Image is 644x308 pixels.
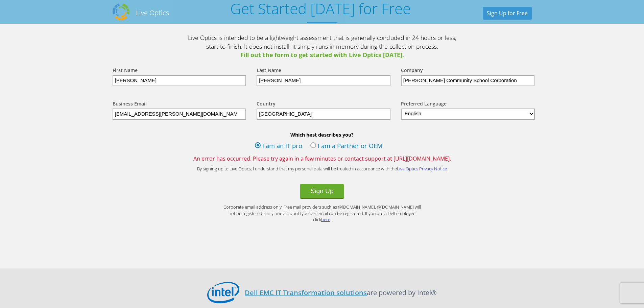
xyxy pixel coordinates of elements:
[401,100,447,109] label: Preferred Language
[310,141,383,151] label: I am a Partner or OEM
[245,288,437,298] p: are powered by Intel®
[106,132,539,138] b: Which best describes you?
[187,33,457,60] p: Live Optics is intended to be a lightweight assessment that is generally concluded in 24 hours or...
[397,166,447,172] a: Live Optics Privacy Notice
[113,3,129,20] img: Dell Dpack
[136,8,169,17] h2: Live Optics
[187,51,457,60] span: Fill out the form to get started with Live Optics [DATE].
[245,288,367,297] a: Dell EMC IT Transformation solutions
[113,67,138,75] label: First Name
[255,141,302,151] label: I am an IT pro
[257,109,390,120] input: Start typing to search for a country
[187,166,457,172] p: By signing up to Live Optics, I understand that my personal data will be treated in accordance wi...
[257,67,281,75] label: Last Name
[321,216,330,222] a: here
[113,100,147,109] label: Business Email
[300,184,343,199] button: Sign Up
[257,100,276,109] label: Country
[106,155,539,162] span: An error has occurred. Please try again in a few minutes or contact support at [URL][DOMAIN_NAME].
[401,67,423,75] label: Company
[483,7,532,20] a: Sign Up for Free
[207,282,239,304] img: Intel Logo
[221,204,424,223] p: Corporate email address only. Free mail providers such as @[DOMAIN_NAME], @[DOMAIN_NAME] will not...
